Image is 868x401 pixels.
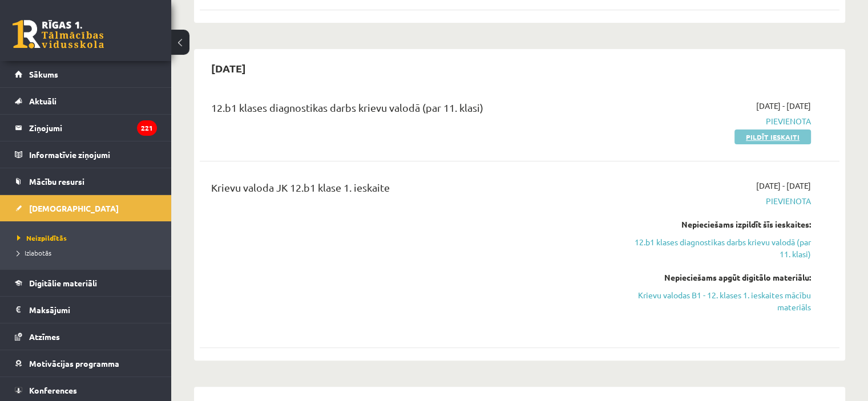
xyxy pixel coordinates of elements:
legend: Informatīvie ziņojumi [29,141,157,168]
a: Aktuāli [15,88,157,114]
a: Rīgas 1. Tālmācības vidusskola [13,20,104,48]
div: Nepieciešams apgūt digitālo materiālu: [623,272,811,283]
div: Nepieciešams izpildīt šīs ieskaites: [623,218,811,230]
span: Pievienota [623,195,811,207]
span: Neizpildītās [17,233,67,242]
span: Izlabotās [17,248,51,257]
span: Atzīmes [29,331,60,342]
a: Sākums [15,61,157,87]
div: 12.b1 klases diagnostikas darbs krievu valodā (par 11. klasi) [211,100,605,121]
span: Aktuāli [29,96,56,106]
a: Maksājumi [15,297,157,323]
a: Mācību resursi [15,168,157,195]
a: Motivācijas programma [15,350,157,376]
span: Digitālie materiāli [29,278,97,288]
a: Pildīt ieskaiti [734,129,811,144]
a: Atzīmes [15,323,157,350]
span: Pievienota [623,115,811,127]
a: [DEMOGRAPHIC_DATA] [15,195,157,221]
span: Konferences [29,385,77,395]
span: [DATE] - [DATE] [756,100,811,112]
h2: [DATE] [200,55,257,82]
legend: Maksājumi [29,297,157,323]
a: Krievu valodas B1 - 12. klases 1. ieskaites mācību materiāls [623,289,811,313]
span: Sākums [29,69,58,79]
a: Digitālie materiāli [15,270,157,296]
span: [DEMOGRAPHIC_DATA] [29,203,119,213]
a: Izlabotās [17,248,160,258]
a: Informatīvie ziņojumi [15,141,157,168]
a: Ziņojumi221 [15,115,157,141]
legend: Ziņojumi [29,115,157,141]
span: Mācību resursi [29,176,84,187]
span: Motivācijas programma [29,358,119,368]
span: [DATE] - [DATE] [756,180,811,192]
i: 221 [137,120,157,136]
a: 12.b1 klases diagnostikas darbs krievu valodā (par 11. klasi) [623,236,811,260]
div: Krievu valoda JK 12.b1 klase 1. ieskaite [211,180,605,201]
a: Neizpildītās [17,233,160,243]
